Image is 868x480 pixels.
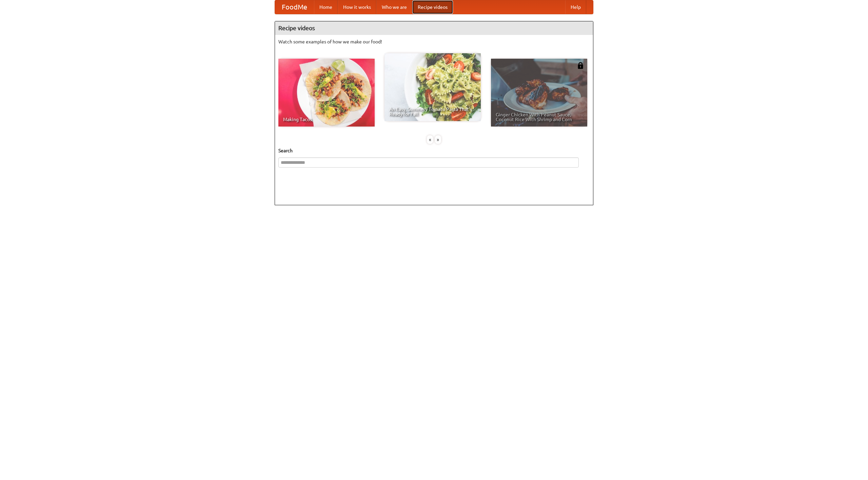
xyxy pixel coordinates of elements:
span: An Easy, Summery Tomato Pasta That's Ready for Fall [389,107,476,116]
div: « [427,135,433,144]
a: Help [565,0,586,14]
h5: Search [278,147,590,154]
img: 483408.png [577,62,584,69]
a: An Easy, Summery Tomato Pasta That's Ready for Fall [384,53,481,121]
p: Watch some examples of how we make our food! [278,38,590,45]
a: Home [314,0,338,14]
h4: Recipe videos [275,21,593,35]
span: Making Tacos [283,117,370,122]
a: FoodMe [275,0,314,14]
div: » [435,135,441,144]
a: Recipe videos [412,0,453,14]
a: Who we are [376,0,412,14]
a: How it works [338,0,376,14]
a: Making Tacos [278,59,375,127]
